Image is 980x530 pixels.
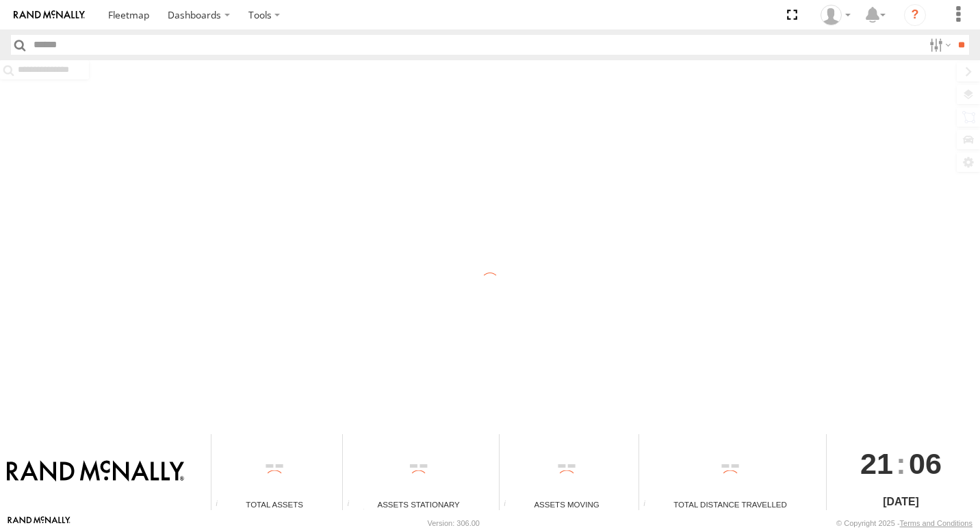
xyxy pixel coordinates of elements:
[639,499,821,510] div: Total Distance Travelled
[211,500,232,510] div: Total number of Enabled Assets
[500,499,634,510] div: Assets Moving
[639,500,660,510] div: Total distance travelled by all assets within specified date range and applied filters
[860,434,893,493] span: 21
[500,500,520,510] div: Total number of assets current in transit.
[900,519,972,527] a: Terms and Conditions
[343,500,363,510] div: Total number of assets current stationary.
[343,499,494,510] div: Assets Stationary
[7,460,184,483] img: Rand McNally
[836,519,972,527] div: © Copyright 2025 -
[8,516,70,530] a: Visit our Website
[904,4,926,26] i: ?
[816,5,855,25] div: Valeo Dash
[909,434,942,493] span: 06
[924,35,953,55] label: Search Filter Options
[428,519,480,527] div: Version: 306.00
[827,494,975,510] div: [DATE]
[211,499,337,510] div: Total Assets
[14,10,85,20] img: rand-logo.svg
[827,434,975,493] div: :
